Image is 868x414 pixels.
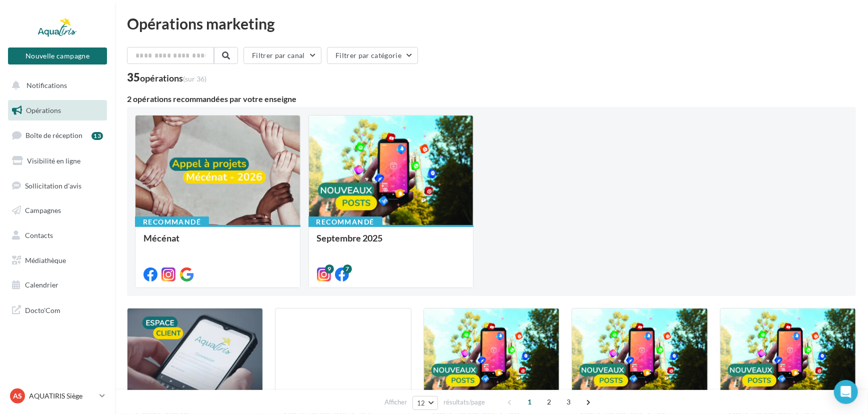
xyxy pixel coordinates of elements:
button: Filtrer par canal [243,47,321,64]
span: 2 [541,394,557,410]
button: Nouvelle campagne [8,47,107,64]
span: Afficher [384,397,407,407]
div: Recommandé [135,216,209,227]
span: Sollicitation d'avis [25,181,81,189]
span: Médiathèque [25,256,66,264]
div: Opérations marketing [127,16,856,31]
span: Boîte de réception [25,131,82,139]
button: Filtrer par catégorie [327,47,418,64]
div: 13 [91,132,103,140]
a: Boîte de réception13 [6,124,109,146]
button: Notifications [6,75,105,96]
a: AS AQUATIRIS Siège [8,386,107,405]
div: Open Intercom Messenger [834,380,858,404]
span: Visibilité en ligne [27,156,80,165]
span: résultats/page [443,397,485,407]
span: (sur 36) [183,74,206,83]
p: AQUATIRIS Siège [29,391,95,401]
a: Visibilité en ligne [6,150,109,171]
span: Docto'Com [25,303,60,316]
span: Notifications [26,81,67,89]
a: Médiathèque [6,250,109,271]
span: 3 [561,394,577,410]
div: 2 opérations recommandées par votre enseigne [127,95,856,103]
div: Mécénat [143,233,292,253]
div: Recommandé [308,216,382,227]
div: 7 [343,264,352,273]
span: Opérations [26,106,61,114]
a: Contacts [6,225,109,246]
div: opérations [140,73,206,82]
span: AS [13,391,22,401]
a: Sollicitation d'avis [6,175,109,196]
span: Calendrier [25,280,58,289]
span: Contacts [25,231,53,239]
a: Opérations [6,100,109,121]
a: Campagnes [6,200,109,221]
button: 12 [412,396,438,410]
div: 35 [127,72,206,83]
a: Docto'Com [6,299,109,320]
span: 1 [522,394,538,410]
a: Calendrier [6,274,109,295]
span: Campagnes [25,206,61,214]
div: 9 [325,264,334,273]
div: Septembre 2025 [317,233,465,253]
span: 12 [417,399,425,407]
